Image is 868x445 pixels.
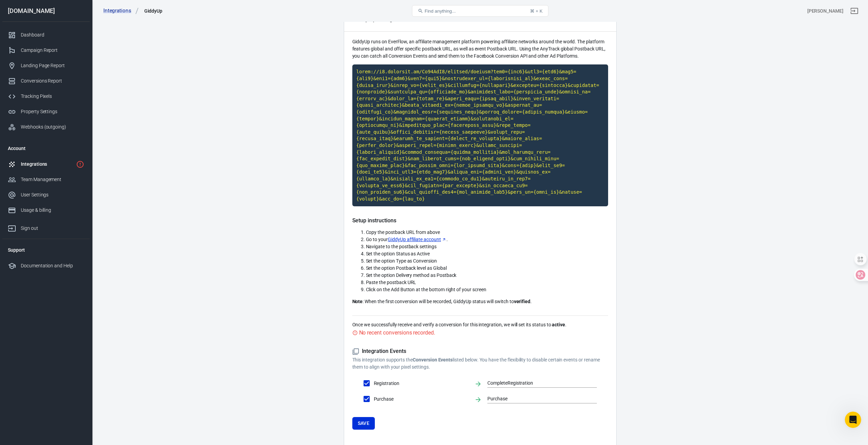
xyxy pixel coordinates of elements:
p: GiddyUp runs on EverFlow, an affiliate management platform powering affiliate networks around the... [352,38,608,60]
a: Webhooks (outgoing) [2,119,90,135]
div: what network do they use? everflow? [5,168,106,183]
button: Upload attachment [11,223,16,229]
button: go back [4,3,17,16]
div: Property Settings [21,108,84,115]
div: GiddyUp Integration [352,15,410,22]
span: Copy the postback URL from above [366,229,440,235]
div: Jose says… [5,146,131,168]
input: CompleteRegistration [487,379,587,387]
a: Integrations [103,7,139,14]
div: I want to add a postback to the adsbranded alliance, but I can't create it. What is the reason? [25,103,131,131]
a: User Settings [2,187,90,203]
div: Tracking Pixels [21,93,84,100]
span: Bad [32,77,42,86]
a: Property Settings [2,104,90,119]
button: Send a message… [116,221,128,232]
li: Support [2,242,90,258]
div: AnyTrack says… [5,57,131,103]
div: ⌘ + K [530,9,543,14]
h1: [PERSON_NAME] [33,3,77,9]
div: Conversions Report [21,77,84,85]
button: Emoji picker [21,223,27,229]
span: Registration [374,380,469,387]
span: Set the option Postback level as Global [366,265,447,271]
div: Do you still need help? [5,197,71,212]
div: Help [PERSON_NAME] understand how they’re doing: [11,39,106,52]
span: Purchase [374,396,469,403]
strong: verified [514,299,531,304]
strong: Note [352,299,363,304]
button: Find anything...⌘ + K [412,5,548,17]
input: Purchase [487,395,587,403]
div: Team Management [21,176,84,183]
span: Set the option Status as Active [366,251,430,256]
p: Once we successfully receive and verify a conversion for this integration, we will set its status... [352,321,608,328]
span: Go to your . [366,237,448,242]
li: Account [2,140,90,157]
code: Click to copy [352,64,608,206]
div: AnyTrack says… [5,197,131,213]
a: GiddyUp affiliate account [388,236,446,243]
span: Navigate to the postback settings [366,244,437,249]
div: AnyTrack says… [5,34,131,57]
span: Set the option Type as Conversion [366,258,437,264]
a: Landing Page Report [2,58,90,73]
div: Do you still need help? [11,202,65,208]
p: Active 17h ago [33,9,66,15]
div: Webhooks (outgoing) [21,123,84,131]
span: Find anything... [425,9,456,14]
button: Start recording [43,223,49,229]
button: Home [107,3,120,16]
div: [DATE] [5,188,131,197]
iframe: Intercom live chat [845,412,861,428]
div: Dashboard [21,31,84,39]
textarea: Message… [6,209,131,221]
div: Rate your conversation [13,64,94,72]
button: Save [352,417,375,430]
div: Jose says… [5,168,131,189]
div: xu says… [5,103,131,137]
p: This integration supports the listed below. You have the flexibility to disable certain events or... [352,356,608,371]
span: Paste the postback URL [366,280,416,285]
a: Team Management [2,172,90,187]
span: OK [48,77,58,86]
div: [DATE] [5,137,131,146]
a: Dashboard [2,27,90,43]
span: Set the option Delivery method as Postback [366,272,457,278]
strong: Conversion Events [413,357,453,362]
div: Sign out [21,225,84,232]
div: Help [PERSON_NAME] understand how they’re doing: [5,34,112,56]
div: [DOMAIN_NAME] [2,8,90,14]
a: Conversions Report [2,73,90,89]
div: Close [120,3,132,15]
button: Gif picker [32,223,38,229]
div: what network do they use? everflow? [11,172,100,179]
div: No recent conversions recorded. [359,328,435,337]
div: GiddyUp [144,8,163,14]
svg: 1 networks not verified yet [76,160,84,168]
img: Profile image for Jose [19,4,30,15]
h5: Integration Events [352,348,608,355]
a: Usage & billing [2,203,90,218]
span: Terrible [16,77,26,86]
a: Sign out [846,3,863,19]
div: Campaign Report [21,47,84,54]
span: Great [64,77,74,86]
div: Documentation and Help [21,262,84,269]
div: Landing Page Report [21,62,84,69]
div: User Settings [21,191,84,198]
span: Amazing [80,77,90,86]
h5: Setup instructions [352,217,608,224]
a: Campaign Report [2,43,90,58]
p: : When the first conversion will be recorded, GiddyUp status will switch to . [352,298,608,305]
div: I don't know, what is preventing you from adding the postback? [11,150,106,163]
a: Sign out [2,218,90,236]
a: Integrations [2,157,90,172]
span: Click on the Add Button at the bottom right of your screen [366,287,486,292]
div: I want to add a postback to the adsbranded alliance, but I can't create it. What is the reason? [30,107,126,127]
div: Account id: Ez96FzD5 [807,8,843,15]
div: Usage & billing [21,207,84,214]
strong: active [552,322,565,327]
a: Tracking Pixels [2,89,90,104]
div: I don't know, what is preventing you from adding the postback? [5,146,112,167]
